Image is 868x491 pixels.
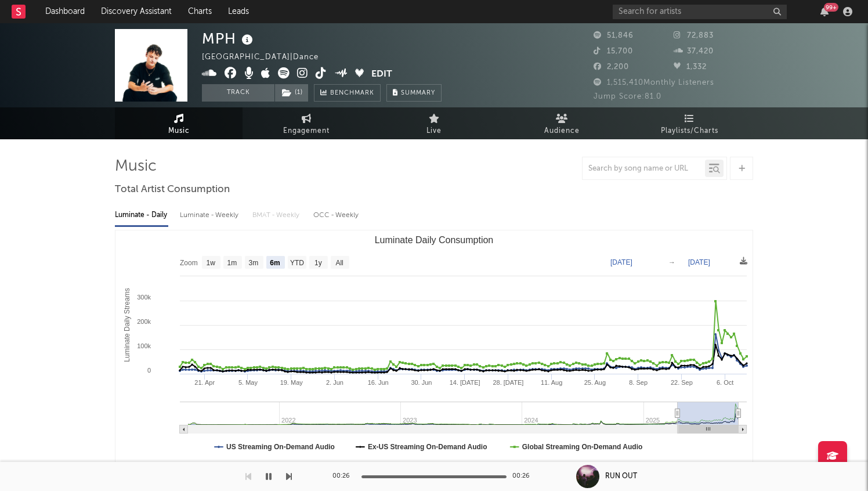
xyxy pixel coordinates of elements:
[584,379,606,386] text: 25. Aug
[594,93,661,100] span: Jump Score: 81.0
[330,86,374,100] span: Benchmark
[202,29,256,48] div: MPH
[115,183,230,197] span: Total Artist Consumption
[671,379,693,386] text: 22. Sep
[594,48,633,55] span: 15,700
[314,84,381,102] a: Benchmark
[115,230,753,463] svg: Luminate Daily Consumption
[674,32,714,39] span: 72,883
[180,259,198,267] text: Zoom
[115,107,243,139] a: Music
[541,379,562,386] text: 11. Aug
[544,124,580,138] span: Audience
[180,205,241,225] div: Luminate - Weekly
[375,235,494,245] text: Luminate Daily Consumption
[137,294,151,301] text: 300k
[661,124,718,138] span: Playlists/Charts
[674,63,707,71] span: 1,332
[226,443,335,451] text: US Streaming On-Demand Audio
[613,5,787,19] input: Search for artists
[137,318,151,325] text: 200k
[371,67,392,82] button: Edit
[583,164,705,174] input: Search by song name or URL
[168,124,190,138] span: Music
[313,205,360,225] div: OCC - Weekly
[314,259,322,267] text: 1y
[688,258,710,266] text: [DATE]
[450,379,480,386] text: 14. [DATE]
[717,379,733,386] text: 6. Oct
[824,3,838,12] div: 99 +
[194,379,215,386] text: 21. Apr
[411,379,432,386] text: 30. Jun
[243,107,370,139] a: Engagement
[594,79,714,86] span: 1,515,410 Monthly Listeners
[605,471,637,482] div: RUN OUT
[238,379,258,386] text: 5. May
[280,379,303,386] text: 19. May
[137,342,151,349] text: 100k
[522,443,643,451] text: Global Streaming On-Demand Audio
[820,7,829,16] button: 99+
[512,470,536,483] div: 00:26
[202,50,332,64] div: [GEOGRAPHIC_DATA] | Dance
[493,379,523,386] text: 28. [DATE]
[249,259,259,267] text: 3m
[625,107,753,139] a: Playlists/Charts
[227,259,237,267] text: 1m
[283,124,330,138] span: Engagement
[498,107,625,139] a: Audience
[202,84,274,102] button: Track
[674,48,714,55] span: 37,420
[207,259,216,267] text: 1w
[335,259,343,267] text: All
[275,84,308,102] button: (1)
[401,90,435,96] span: Summary
[332,470,356,483] div: 00:26
[290,259,304,267] text: YTD
[610,258,632,266] text: [DATE]
[326,379,343,386] text: 2. Jun
[274,84,309,102] span: ( 1 )
[386,84,442,102] button: Summary
[370,107,498,139] a: Live
[426,124,442,138] span: Live
[368,379,389,386] text: 16. Jun
[368,443,487,451] text: Ex-US Streaming On-Demand Audio
[594,63,629,71] span: 2,200
[270,259,280,267] text: 6m
[123,288,131,362] text: Luminate Daily Streams
[147,367,151,374] text: 0
[115,205,168,225] div: Luminate - Daily
[668,258,675,266] text: →
[629,379,648,386] text: 8. Sep
[594,32,634,39] span: 51,846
